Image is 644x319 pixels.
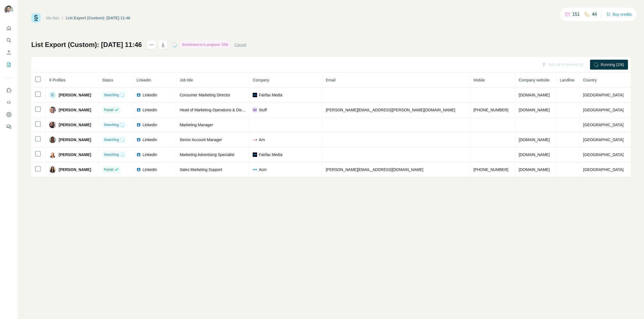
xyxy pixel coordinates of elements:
span: Searching [104,152,119,157]
span: Company [253,78,269,82]
h1: List Export (Custom): [DATE] 11:46 [31,40,142,49]
span: Email [326,78,335,82]
img: Avatar [49,122,56,128]
span: Senior Account Manager [180,138,222,142]
span: [PERSON_NAME] [59,107,91,113]
span: [GEOGRAPHIC_DATA] [583,123,624,127]
img: LinkedIn logo [136,152,141,157]
span: Country [583,78,597,82]
span: Stuff [259,107,267,113]
img: LinkedIn logo [136,138,141,142]
button: Search [4,35,13,45]
span: Company website [519,78,549,82]
span: [PERSON_NAME][EMAIL_ADDRESS][DOMAIN_NAME] [326,167,423,172]
button: Enrich CSV [4,48,13,57]
img: Avatar [49,107,56,113]
span: [PERSON_NAME][EMAIL_ADDRESS][PERSON_NAME][DOMAIN_NAME] [326,108,455,112]
span: Searching [104,137,119,142]
button: Buy credits [606,10,632,18]
span: Mobile [474,78,485,82]
span: Arn [259,137,265,143]
span: Status [102,78,113,82]
img: company-logo [253,167,257,172]
li: / [62,15,63,21]
button: Dashboard [4,110,13,120]
span: Head of Marketing Operations & Distribution [180,108,255,112]
img: Avatar [49,151,56,158]
img: LinkedIn logo [136,93,141,97]
span: Found [104,107,113,112]
span: [GEOGRAPHIC_DATA] [583,152,624,157]
button: Use Surfe API [4,97,13,107]
span: Consumer Marketing Director [180,93,230,97]
span: [PERSON_NAME] [59,167,91,172]
span: [DOMAIN_NAME] [519,138,550,142]
a: My lists [46,16,59,20]
span: LinkedIn [143,137,157,143]
span: Fairfax Media [259,92,282,98]
span: [PERSON_NAME] [59,92,91,98]
span: [GEOGRAPHIC_DATA] [583,167,624,172]
p: 151 [572,11,580,18]
span: [GEOGRAPHIC_DATA] [583,93,624,97]
p: 44 [592,11,597,18]
span: [PERSON_NAME] [59,152,91,157]
span: [DOMAIN_NAME] [519,108,550,112]
span: Running (2/6) [601,62,624,67]
span: Marketing Manager [180,123,213,127]
span: Found [104,167,113,172]
span: LinkedIn [143,167,157,172]
span: [DOMAIN_NAME] [519,93,550,97]
span: [PERSON_NAME] [59,122,91,128]
button: Use Surfe on LinkedIn [4,85,13,95]
span: LinkedIn [143,152,157,157]
span: LinkedIn [143,107,157,113]
img: company-logo [253,152,257,157]
span: [GEOGRAPHIC_DATA] [583,138,624,142]
button: actions [147,40,156,49]
span: [DOMAIN_NAME] [519,152,550,157]
button: Feedback [4,122,13,132]
img: Avatar [4,6,13,14]
span: Fairfax Media [259,152,282,157]
img: company-logo [253,93,257,97]
span: [PHONE_NUMBER] [474,167,508,172]
span: Landline [560,78,575,82]
span: Sales Marketing Support [180,167,222,172]
span: Marketing Advertising Specialist [180,152,234,157]
img: company-logo [253,108,257,112]
button: Cancel [234,42,247,48]
img: LinkedIn logo [136,167,141,172]
span: LinkedIn [143,122,157,128]
span: [PERSON_NAME] [59,137,91,143]
span: [GEOGRAPHIC_DATA] [583,108,624,112]
img: Avatar [49,166,56,173]
img: Surfe Logo [31,13,41,23]
span: 6 Profiles [49,78,65,82]
span: Searching [104,93,119,97]
button: My lists [4,60,13,70]
span: Job title [180,78,193,82]
img: Avatar [49,136,56,143]
span: Searching [104,122,119,127]
button: Quick start [4,23,13,33]
span: LinkedIn [143,92,157,98]
div: C [49,92,56,98]
div: List Export (Custom): [DATE] 11:46 [66,15,130,21]
img: company-logo [253,138,257,142]
img: LinkedIn logo [136,123,141,127]
img: LinkedIn logo [136,108,141,112]
span: Acm [259,167,267,172]
div: Enrichment is in progress: 33% [181,41,230,48]
span: [DOMAIN_NAME] [519,167,550,172]
span: [PHONE_NUMBER] [474,108,508,112]
span: LinkedIn [136,78,151,82]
